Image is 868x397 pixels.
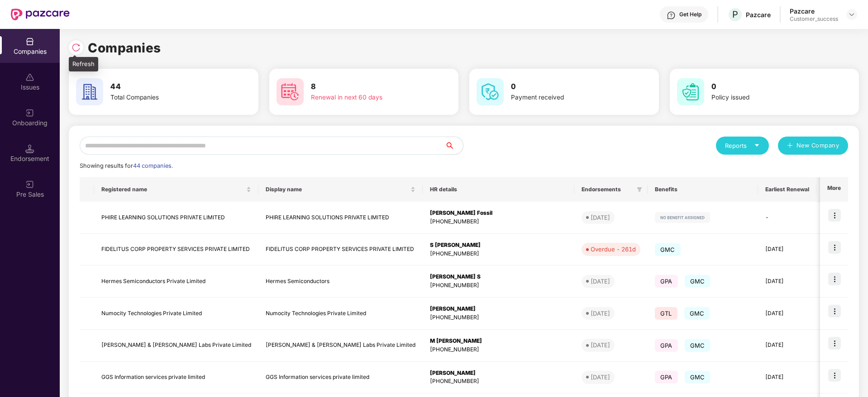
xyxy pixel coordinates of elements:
th: Display name [258,177,423,202]
td: FIDELITUS CORP PROPERTY SERVICES PRIVATE LIMITED [258,234,423,266]
td: [DATE] [758,234,816,266]
span: GMC [684,307,710,320]
span: GPA [655,275,678,288]
img: icon [828,305,841,317]
img: svg+xml;base64,PHN2ZyB4bWxucz0iaHR0cDovL3d3dy53My5vcmcvMjAwMC9zdmciIHdpZHRoPSI2MCIgaGVpZ2h0PSI2MC... [477,78,504,105]
img: svg+xml;base64,PHN2ZyBpZD0iRHJvcGRvd24tMzJ4MzIiIHhtbG5zPSJodHRwOi8vd3d3LnczLm9yZy8yMDAwL3N2ZyIgd2... [848,11,855,18]
img: svg+xml;base64,PHN2ZyBpZD0iQ29tcGFuaWVzIiB4bWxucz0iaHR0cDovL3d3dy53My5vcmcvMjAwMC9zdmciIHdpZHRoPS... [25,37,34,46]
td: [DATE] [758,265,816,298]
h3: 8 [311,81,425,93]
span: Showing results for [80,162,173,169]
span: plus [787,142,793,150]
h3: 0 [711,81,825,93]
div: [DATE] [591,340,610,350]
th: Issues [816,177,855,202]
div: Reports [725,141,760,150]
td: [DATE] [758,298,816,330]
div: Policy issued [711,93,825,103]
td: [DATE] [758,330,816,362]
span: Endorsements [582,186,633,193]
span: search [444,142,463,149]
th: Registered name [94,177,258,202]
th: HR details [423,177,574,202]
img: svg+xml;base64,PHN2ZyB3aWR0aD0iMTQuNSIgaGVpZ2h0PSIxNC41IiB2aWV3Qm94PSIwIDAgMTYgMTYiIGZpbGw9Im5vbm... [25,144,34,153]
span: GMC [685,371,711,383]
img: svg+xml;base64,PHN2ZyBpZD0iSGVscC0zMngzMiIgeG1sbnM9Imh0dHA6Ly93d3cudzMub3JnLzIwMDAvc3ZnIiB3aWR0aD... [667,11,676,20]
div: [PHONE_NUMBER] [430,377,567,386]
img: svg+xml;base64,PHN2ZyBpZD0iUmVsb2FkLTMyeDMyIiB4bWxucz0iaHR0cDovL3d3dy53My5vcmcvMjAwMC9zdmciIHdpZH... [72,43,81,52]
h1: Companies [88,38,161,58]
div: [DATE] [591,277,610,286]
span: P [732,9,738,20]
div: [DATE] [591,213,610,222]
div: Overdue - 261d [591,245,636,254]
span: New Company [796,141,839,150]
img: svg+xml;base64,PHN2ZyB3aWR0aD0iMjAiIGhlaWdodD0iMjAiIHZpZXdCb3g9IjAgMCAyMCAyMCIgZmlsbD0ibm9uZSIgeG... [25,180,34,189]
div: [PHONE_NUMBER] [430,313,567,322]
h3: 0 [511,81,625,93]
div: [PHONE_NUMBER] [430,217,567,226]
td: Hermes Semiconductors Private Limited [94,265,258,298]
td: - [758,202,816,234]
img: svg+xml;base64,PHN2ZyB4bWxucz0iaHR0cDovL3d3dy53My5vcmcvMjAwMC9zdmciIHdpZHRoPSI2MCIgaGVpZ2h0PSI2MC... [76,78,103,105]
td: [PERSON_NAME] & [PERSON_NAME] Labs Private Limited [258,330,423,362]
td: GGS Information services private limited [94,362,258,394]
div: Pazcare [790,7,838,15]
td: [DATE] [758,362,816,394]
img: icon [828,369,841,382]
td: Hermes Semiconductors [258,265,423,298]
div: [PERSON_NAME] Fossil [430,209,567,217]
img: icon [828,241,841,254]
img: icon [828,209,841,222]
span: Registered name [101,186,244,193]
div: [DATE] [591,309,610,318]
span: filter [635,184,644,195]
div: Renewal in next 60 days [311,93,425,103]
td: PHIRE LEARNING SOLUTIONS PRIVATE LIMITED [94,202,258,234]
button: plusNew Company [778,137,848,155]
img: icon [828,273,841,285]
div: [PERSON_NAME] [430,305,567,313]
div: Refresh [69,57,98,71]
div: Customer_success [790,15,838,23]
th: More [820,177,848,202]
div: [DATE] [591,373,610,382]
img: icon [828,337,841,350]
img: svg+xml;base64,PHN2ZyBpZD0iSXNzdWVzX2Rpc2FibGVkIiB4bWxucz0iaHR0cDovL3d3dy53My5vcmcvMjAwMC9zdmciIH... [25,73,34,82]
th: Benefits [648,177,758,202]
div: [PERSON_NAME] [430,369,567,378]
span: GPA [655,339,678,352]
td: Numocity Technologies Private Limited [94,298,258,330]
button: search [444,137,463,155]
span: GTL [655,307,677,320]
div: [PHONE_NUMBER] [430,345,567,354]
div: M [PERSON_NAME] [430,337,567,345]
div: Payment received [511,93,625,103]
span: GMC [685,339,711,352]
img: svg+xml;base64,PHN2ZyB3aWR0aD0iMjAiIGhlaWdodD0iMjAiIHZpZXdCb3g9IjAgMCAyMCAyMCIgZmlsbD0ibm9uZSIgeG... [25,109,34,118]
span: GMC [685,275,711,288]
img: New Pazcare Logo [11,9,70,20]
span: filter [637,187,642,192]
div: S [PERSON_NAME] [430,241,567,250]
td: [PERSON_NAME] & [PERSON_NAME] Labs Private Limited [94,330,258,362]
div: [PERSON_NAME] S [430,273,567,281]
img: svg+xml;base64,PHN2ZyB4bWxucz0iaHR0cDovL3d3dy53My5vcmcvMjAwMC9zdmciIHdpZHRoPSI2MCIgaGVpZ2h0PSI2MC... [677,78,704,105]
td: FIDELITUS CORP PROPERTY SERVICES PRIVATE LIMITED [94,234,258,266]
span: caret-down [754,142,760,148]
div: [PHONE_NUMBER] [430,281,567,290]
h3: 44 [110,81,224,93]
img: svg+xml;base64,PHN2ZyB4bWxucz0iaHR0cDovL3d3dy53My5vcmcvMjAwMC9zdmciIHdpZHRoPSI2MCIgaGVpZ2h0PSI2MC... [277,78,304,105]
img: svg+xml;base64,PHN2ZyB4bWxucz0iaHR0cDovL3d3dy53My5vcmcvMjAwMC9zdmciIHdpZHRoPSIxMjIiIGhlaWdodD0iMj... [655,212,710,223]
div: [PHONE_NUMBER] [430,250,567,258]
td: PHIRE LEARNING SOLUTIONS PRIVATE LIMITED [258,202,423,234]
span: 44 companies. [133,162,173,169]
td: Numocity Technologies Private Limited [258,298,423,330]
span: GPA [655,371,678,383]
div: Get Help [679,11,701,18]
div: Pazcare [746,10,771,19]
div: Total Companies [110,93,224,103]
span: Display name [266,186,409,193]
span: GMC [655,243,681,256]
th: Earliest Renewal [758,177,816,202]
